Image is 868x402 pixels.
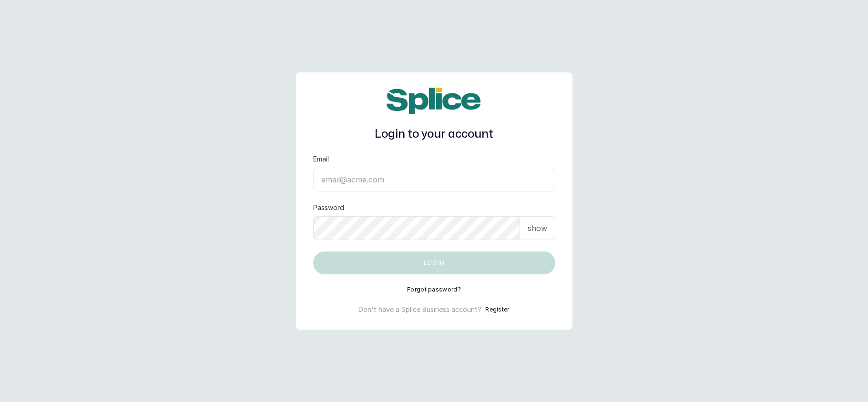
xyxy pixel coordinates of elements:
[528,222,547,234] p: show
[407,286,461,293] button: Forgot password?
[358,305,481,314] p: Don't have a Splice Business account?
[313,203,344,212] label: Password
[313,126,555,143] h1: Login to your account
[313,251,555,274] button: Log in
[485,305,509,314] button: Register
[313,154,329,164] label: Email
[313,168,555,191] input: email@acme.com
